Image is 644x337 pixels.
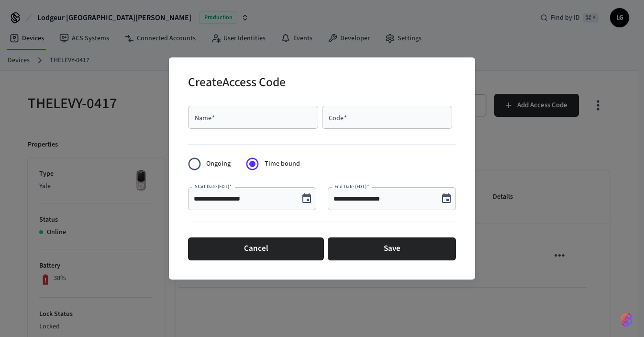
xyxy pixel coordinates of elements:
button: Choose date, selected date is Aug 16, 2025 [297,189,316,208]
img: SeamLogoGradient.69752ec5.svg [621,312,633,327]
button: Save [328,237,456,260]
label: Start Date (EDT) [195,183,232,190]
button: Cancel [188,237,324,260]
h2: Create Access Code [188,69,286,98]
label: End Date (EDT) [334,183,369,190]
span: Ongoing [206,159,231,169]
span: Time bound [265,159,300,169]
button: Choose date, selected date is Aug 16, 2025 [437,189,456,208]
